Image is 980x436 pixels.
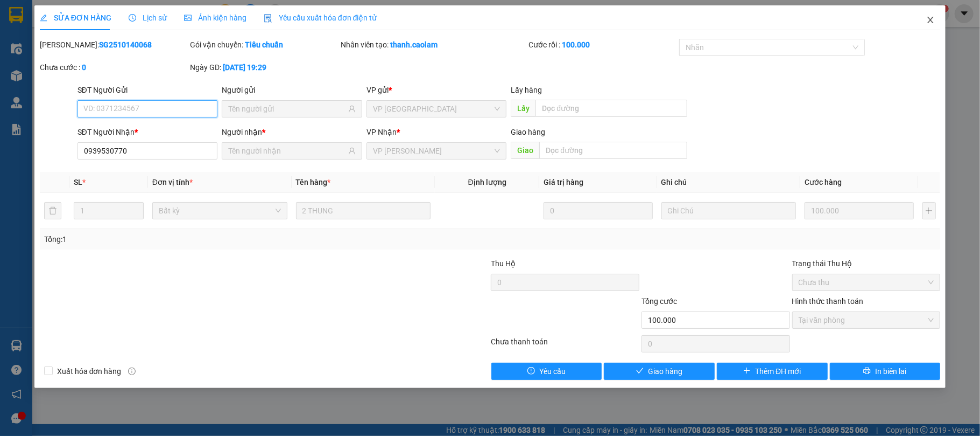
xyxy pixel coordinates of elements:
[875,365,906,377] span: In biên lai
[341,39,526,51] div: Nhân viên tạo:
[228,145,346,157] input: Tên người nhận
[128,368,136,375] span: info-circle
[491,363,602,380] button: exclamation-circleYêu cầu
[373,143,500,159] span: VP Phan Thiết
[539,142,687,159] input: Dọc đường
[792,258,941,269] div: Trạng thái Thu Hộ
[99,40,152,49] b: SG2510140068
[245,40,283,49] b: Tiêu chuẩn
[190,39,339,51] div: Gói vận chuyển:
[53,365,126,377] span: Xuất hóa đơn hàng
[348,147,356,155] span: user
[296,202,431,219] input: VD: Bàn, Ghế
[373,101,500,117] span: VP Sài Gòn
[82,63,86,72] b: 0
[222,126,362,138] div: Người nhận
[755,365,801,377] span: Thêm ĐH mới
[539,365,566,377] span: Yêu cầu
[366,128,397,136] span: VP Nhận
[296,178,331,186] span: Tên hàng
[190,61,339,73] div: Ngày GD:
[915,5,946,36] button: Close
[490,336,640,355] div: Chưa thanh toán
[511,128,545,136] span: Giao hàng
[40,39,188,51] div: [PERSON_NAME]:
[661,202,796,219] input: Ghi Chú
[544,202,652,219] input: 0
[562,40,590,49] b: 100.000
[159,203,281,219] span: Bất kỳ
[264,14,272,23] img: icon
[348,105,356,113] span: user
[743,367,751,376] span: plus
[40,14,47,22] span: edit
[77,126,218,138] div: SĐT Người Nhận
[129,13,167,22] span: Lịch sử
[604,363,715,380] button: checkGiao hàng
[636,367,644,376] span: check
[468,178,506,186] span: Định lượng
[129,14,136,22] span: clock-circle
[717,363,828,380] button: plusThêm ĐH mới
[40,61,188,73] div: Chưa cước :
[641,297,677,306] span: Tổng cước
[44,233,379,245] div: Tổng: 1
[222,84,362,96] div: Người gửi
[528,39,677,51] div: Cước rồi :
[511,100,535,117] span: Lấy
[805,178,842,186] span: Cước hàng
[228,103,346,115] input: Tên người gửi
[527,367,535,376] span: exclamation-circle
[74,178,82,186] span: SL
[152,178,193,186] span: Đơn vị tính
[184,14,192,22] span: picture
[863,367,871,376] span: printer
[799,274,934,290] span: Chưa thu
[77,84,218,96] div: SĐT Người Gửi
[648,365,682,377] span: Giao hàng
[792,297,864,306] label: Hình thức thanh toán
[44,202,61,219] button: delete
[799,312,934,328] span: Tại văn phòng
[926,16,935,24] span: close
[264,13,377,22] span: Yêu cầu xuất hóa đơn điện tử
[830,363,941,380] button: printerIn biên lai
[390,40,438,49] b: thanh.caolam
[544,178,583,186] span: Giá trị hàng
[657,172,801,193] th: Ghi chú
[805,202,913,219] input: 0
[535,100,687,117] input: Dọc đường
[366,84,507,96] div: VP gửi
[491,259,516,268] span: Thu Hộ
[511,86,542,94] span: Lấy hàng
[40,13,111,22] span: SỬA ĐƠN HÀNG
[511,142,539,159] span: Giao
[184,13,246,22] span: Ảnh kiện hàng
[223,63,266,72] b: [DATE] 19:29
[922,202,936,219] button: plus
